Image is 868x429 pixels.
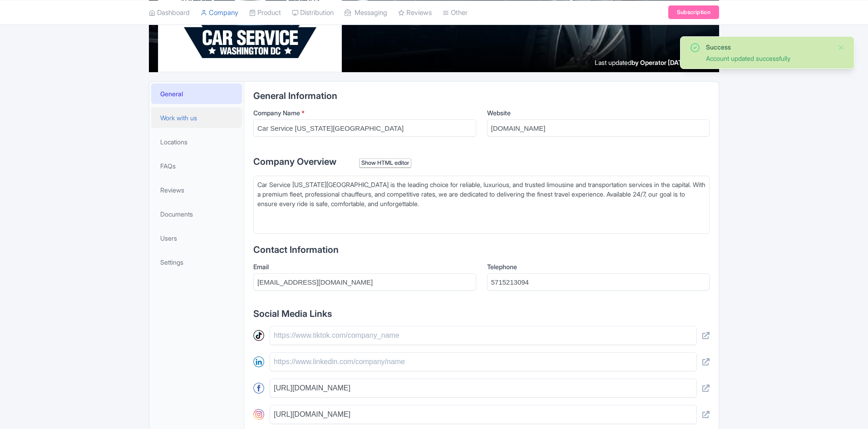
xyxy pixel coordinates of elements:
[253,109,300,117] span: Company Name
[160,209,193,219] span: Documents
[706,42,830,52] div: Success
[151,204,242,224] a: Documents
[151,108,242,128] a: Work with us
[160,185,184,195] span: Reviews
[160,161,176,171] span: FAQs
[270,405,697,424] input: https://www.instagram.com/company_name
[160,113,197,123] span: Work with us
[151,132,242,152] a: Locations
[253,409,264,420] img: instagram-round-01-d873700d03cfe9216e9fb2676c2aa726.svg
[151,228,242,248] a: Users
[487,109,511,117] span: Website
[253,330,264,341] img: tiktok-round-01-ca200c7ba8d03f2cade56905edf8567d.svg
[257,180,705,218] div: Car Service [US_STATE][GEOGRAPHIC_DATA] is the leading choice for reliable, luxurious, and truste...
[253,263,269,271] span: Email
[160,233,177,243] span: Users
[668,5,719,19] a: Subscription
[270,352,697,371] input: https://www.linkedin.com/company/name
[151,180,242,200] a: Reviews
[151,156,242,176] a: FAQs
[487,263,517,271] span: Telephone
[838,42,845,53] button: Close
[595,58,688,67] div: Last updated
[151,252,242,272] a: Settings
[706,54,830,63] div: Account updated successfully
[160,89,183,99] span: General
[253,156,336,167] span: Company Overview
[253,91,710,101] h2: General Information
[253,245,710,255] h2: Contact Information
[359,158,411,168] div: Show HTML editor
[253,356,264,367] img: linkedin-round-01-4bc9326eb20f8e88ec4be7e8773b84b7.svg
[253,309,710,319] h2: Social Media Links
[160,257,183,267] span: Settings
[270,326,697,345] input: https://www.tiktok.com/company_name
[160,137,187,147] span: Locations
[253,383,264,394] img: facebook-round-01-50ddc191f871d4ecdbe8252d2011563a.svg
[270,379,697,398] input: https://www.facebook.com/company_name
[151,84,242,104] a: General
[631,59,688,66] span: by Operator [DATE]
